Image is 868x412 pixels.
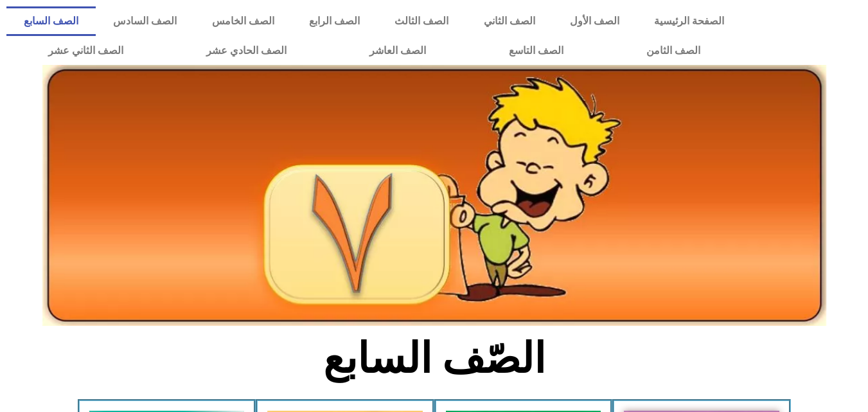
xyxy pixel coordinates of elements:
[553,6,637,36] a: الصف الأول
[6,36,164,66] a: الصف الثاني عشر
[164,36,328,66] a: الصف الحادي عشر
[195,6,292,36] a: الصف الخامس
[637,6,741,36] a: الصفحة الرئيسية
[6,6,96,36] a: الصف السابع
[467,36,605,66] a: الصف التاسع
[377,6,466,36] a: الصف الثالث
[292,6,377,36] a: الصف الرابع
[222,334,646,384] h2: الصّف السابع
[605,36,741,66] a: الصف الثامن
[96,6,194,36] a: الصف السادس
[328,36,467,66] a: الصف العاشر
[466,6,553,36] a: الصف الثاني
